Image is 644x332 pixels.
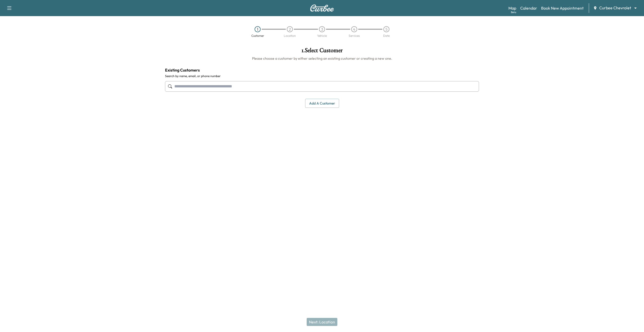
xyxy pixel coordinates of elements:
[508,5,516,11] a: MapBeta
[317,34,327,37] div: Vehicle
[165,56,479,61] h6: Please choose a customer by either selecting an existing customer or creating a new one.
[511,10,516,14] div: Beta
[541,5,584,11] a: Book New Appointment
[383,26,389,32] div: 5
[165,67,479,73] h4: Existing Customers
[287,26,293,32] div: 2
[255,26,261,32] div: 1
[165,74,479,78] label: Search by name, email, or phone number
[165,47,479,56] h1: 1 . Select Customer
[251,34,264,37] div: Customer
[310,5,334,12] img: Curbee Logo
[305,99,339,108] button: Add a customer
[599,5,631,11] span: Curbee Chevrolet
[349,34,360,37] div: Services
[284,34,296,37] div: Location
[351,26,357,32] div: 4
[383,34,390,37] div: Date
[319,26,325,32] div: 3
[520,5,537,11] a: Calendar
